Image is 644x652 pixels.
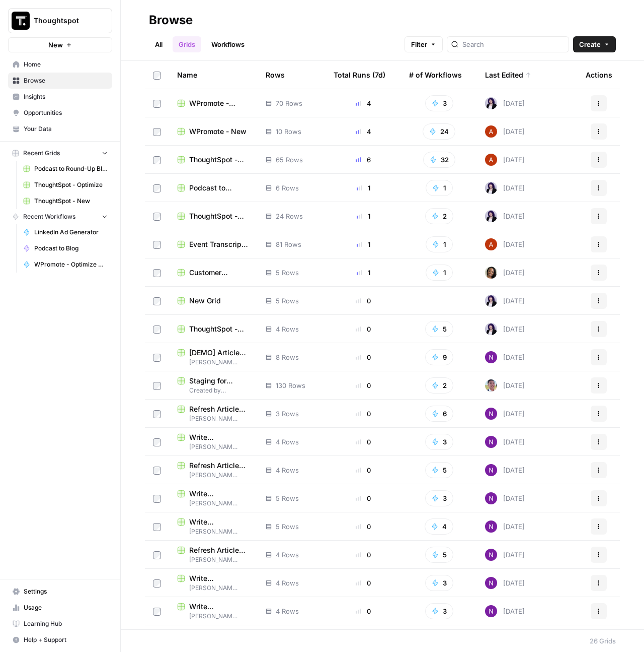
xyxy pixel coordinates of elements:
[334,493,393,503] div: 0
[485,549,525,561] div: [DATE]
[19,193,112,209] a: ThoughtSpot - New
[334,98,393,108] div: 4
[334,380,393,390] div: 0
[189,461,250,471] span: Refresh Article Content
[485,125,497,138] img: vrq4y4cr1c7o18g7bic8abpwgxlg
[485,97,497,109] img: tzasfqpy46zz9dbmxk44r2ls5vap
[334,296,393,306] div: 0
[485,351,525,363] div: [DATE]
[177,489,250,508] a: Write Informational Article[PERSON_NAME] Initial Testing
[485,295,497,307] img: tzasfqpy46zz9dbmxk44r2ls5vap
[177,414,250,423] span: [PERSON_NAME] Initial Testing
[334,465,393,475] div: 0
[189,573,250,583] span: Write Informational Article
[8,56,112,73] a: Home
[19,177,112,193] a: ThoughtSpot - Optimize
[34,16,95,26] span: Thoughtspot
[485,577,497,589] img: kedmmdess6i2jj5txyq6cw0yj4oc
[177,432,250,451] a: Write Informational Article[PERSON_NAME] Initial Testing
[423,123,455,140] button: 24
[24,635,108,644] span: Help + Support
[485,577,525,589] div: [DATE]
[425,518,453,535] button: 4
[177,555,250,564] span: [PERSON_NAME] Initial Testing
[177,324,250,334] a: ThoughtSpot - Optimize
[177,358,250,367] span: [PERSON_NAME] Initial Testing
[276,465,299,475] span: 4 Rows
[276,296,299,306] span: 5 Rows
[334,606,393,616] div: 0
[189,489,250,499] span: Write Informational Article
[177,573,250,593] a: Write Informational Article[PERSON_NAME] Initial Testing
[19,224,112,240] a: LinkedIn Ad Generator
[586,61,612,89] div: Actions
[334,211,393,221] div: 1
[485,238,525,250] div: [DATE]
[425,406,453,422] button: 6
[485,323,497,335] img: tzasfqpy46zz9dbmxk44r2ls5vap
[334,239,393,249] div: 1
[8,146,112,161] button: Recent Grids
[149,12,193,28] div: Browse
[485,520,525,533] div: [DATE]
[425,603,453,619] button: 3
[485,323,525,335] div: [DATE]
[149,36,169,52] a: All
[579,39,601,49] span: Create
[425,490,453,506] button: 3
[34,197,108,206] span: ThoughtSpot - New
[177,602,250,621] a: Write Informational Article[PERSON_NAME] Initial Testing
[8,209,112,224] button: Recent Workflows
[334,155,393,165] div: 6
[34,260,108,269] span: WPromote - Optimize Article
[173,36,201,52] a: Grids
[276,550,299,560] span: 4 Rows
[177,126,250,137] a: WPromote - New
[276,606,299,616] span: 4 Rows
[34,244,108,253] span: Podcast to Blog
[276,380,305,390] span: 130 Rows
[485,492,525,504] div: [DATE]
[485,97,525,109] div: [DATE]
[485,267,525,279] div: [DATE]
[334,352,393,362] div: 0
[276,578,299,588] span: 4 Rows
[276,98,302,108] span: 70 Rows
[485,210,525,222] div: [DATE]
[189,268,250,278] span: Customer Transcript to Case Study
[189,126,247,137] span: WPromote - New
[485,464,525,476] div: [DATE]
[426,180,453,196] button: 1
[334,578,393,588] div: 0
[8,616,112,632] a: Learning Hub
[24,603,108,612] span: Usage
[485,605,525,617] div: [DATE]
[34,164,108,173] span: Podcast to Round-Up Blog
[425,349,453,365] button: 9
[23,149,60,158] span: Recent Grids
[485,238,497,250] img: vrq4y4cr1c7o18g7bic8abpwgxlg
[177,61,250,89] div: Name
[405,36,443,52] button: Filter
[177,461,250,480] a: Refresh Article Content[PERSON_NAME] Initial Testing
[276,211,303,221] span: 24 Rows
[276,268,299,278] span: 5 Rows
[177,404,250,423] a: Refresh Article Content[PERSON_NAME] Initial Testing
[23,212,75,221] span: Recent Workflows
[177,296,250,306] a: New Grid
[425,95,453,111] button: 3
[189,155,250,165] span: ThoughtSpot - New
[177,348,250,367] a: [DEMO] Article Creation Grid[PERSON_NAME] Initial Testing
[24,108,108,117] span: Opportunities
[266,61,285,89] div: Rows
[24,619,108,628] span: Learning Hub
[485,210,497,222] img: tzasfqpy46zz9dbmxk44r2ls5vap
[334,61,385,89] div: Total Runs (7d)
[189,348,250,358] span: [DEMO] Article Creation Grid
[189,432,250,442] span: Write Informational Article
[334,521,393,532] div: 0
[189,324,250,334] span: ThoughtSpot - Optimize
[485,125,525,138] div: [DATE]
[177,268,250,278] a: Customer Transcript to Case Study
[177,499,250,508] span: [PERSON_NAME] Initial Testing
